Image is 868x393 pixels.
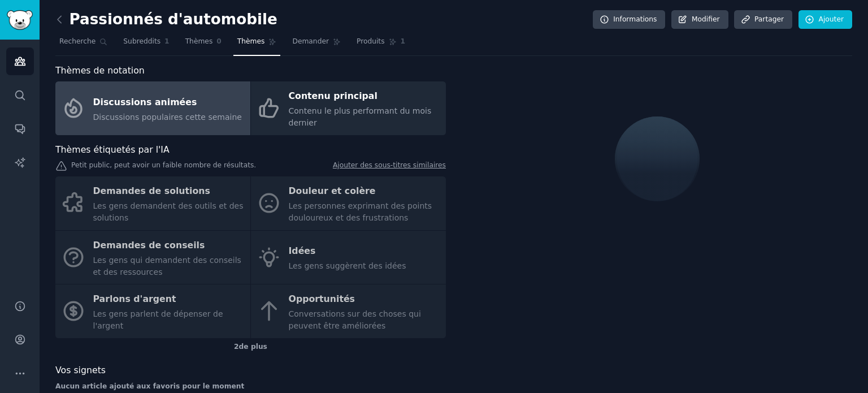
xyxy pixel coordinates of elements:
font: Thèmes [237,37,265,45]
a: Discussions animéesDiscussions populaires cette semaine [55,81,250,135]
font: Passionnés d'automobile [70,11,277,28]
font: Ajouter des sous-titres similaires [333,161,446,169]
font: Demander [292,37,329,45]
a: Demander [288,33,345,56]
a: Partager [734,10,792,29]
a: Contenu principalContenu le plus performant du mois dernier [251,81,446,135]
font: Contenu le plus performant du mois dernier [289,106,432,127]
font: Ajouter [819,15,844,23]
font: 1 [401,37,406,45]
font: de plus [239,343,267,351]
a: Modifier [671,10,728,29]
font: Partager [754,15,784,23]
font: Aucun article ajouté aux favoris pour le moment [55,382,244,390]
font: Subreddits [123,37,160,45]
font: Discussions animées [93,97,197,107]
a: Ajouter [798,10,852,29]
font: Vos signets [55,365,106,375]
a: Ajouter des sous-titres similaires [333,161,446,172]
font: Thèmes de notation [55,65,145,76]
font: Produits [357,37,385,45]
font: Thèmes étiquetés par l'IA [55,144,170,155]
a: Subreddits1 [119,33,173,56]
a: Thèmes0 [181,33,225,56]
font: Modifier [692,15,720,23]
a: Thèmes [233,33,281,56]
font: Informations [613,15,657,23]
font: Discussions populaires cette semaine [93,113,242,122]
font: Recherche [59,37,96,45]
font: 1 [164,37,170,45]
font: 0 [216,37,222,45]
font: Contenu principal [289,90,377,101]
a: Recherche [55,33,111,56]
font: Thèmes [185,37,213,45]
font: 2 [234,343,239,351]
a: Produits1 [353,33,409,56]
a: Informations [593,10,665,29]
font: Petit public, peut avoir un faible nombre de résultats. [71,161,256,169]
img: Logo de GummySearch [7,10,33,30]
